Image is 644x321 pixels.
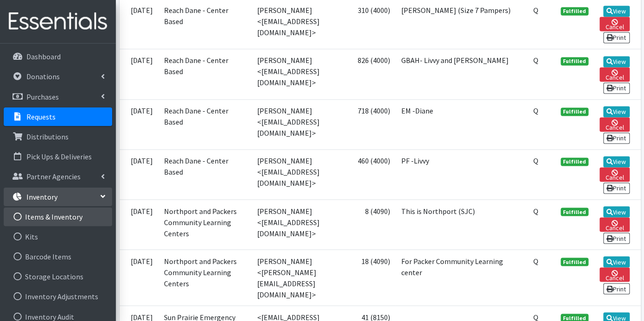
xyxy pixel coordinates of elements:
[120,99,158,149] td: [DATE]
[158,200,252,250] td: Northport and Packers Community Learning Centers
[349,250,396,306] td: 18 (4090)
[349,99,396,149] td: 718 (4000)
[533,206,538,215] abbr: Quantity
[603,82,630,94] a: Print
[561,107,588,116] span: Fulfilled
[252,200,349,250] td: [PERSON_NAME] <[EMAIL_ADDRESS][DOMAIN_NAME]>
[561,57,588,65] span: Fulfilled
[603,206,630,217] a: View
[26,192,57,201] p: Inventory
[158,250,252,306] td: Northport and Packers Community Learning Centers
[26,92,59,101] p: Purchases
[4,6,112,37] img: HumanEssentials
[603,106,630,117] a: View
[561,7,588,15] span: Fulfilled
[26,72,60,81] p: Donations
[4,167,112,186] a: Partner Agencies
[349,149,396,199] td: 460 (4000)
[120,49,158,99] td: [DATE]
[120,200,158,250] td: [DATE]
[600,17,630,31] a: Cancel
[603,56,630,67] a: View
[561,258,588,266] span: Fulfilled
[26,112,56,121] p: Requests
[600,167,630,182] a: Cancel
[252,99,349,149] td: [PERSON_NAME] <[EMAIL_ADDRESS][DOMAIN_NAME]>
[600,67,630,82] a: Cancel
[4,227,112,246] a: Kits
[561,157,588,166] span: Fulfilled
[533,156,538,165] abbr: Quantity
[4,107,112,126] a: Requests
[158,99,252,149] td: Reach Dane - Center Based
[158,149,252,199] td: Reach Dane - Center Based
[4,267,112,286] a: Storage Locations
[349,49,396,99] td: 826 (4000)
[603,156,630,167] a: View
[26,172,81,181] p: Partner Agencies
[533,256,538,265] abbr: Quantity
[600,117,630,132] a: Cancel
[396,49,527,99] td: GBAH- Livvy and [PERSON_NAME]
[4,147,112,166] a: Pick Ups & Deliveries
[26,52,61,61] p: Dashboard
[4,247,112,266] a: Barcode Items
[4,287,112,306] a: Inventory Adjustments
[4,127,112,146] a: Distributions
[4,188,112,206] a: Inventory
[252,149,349,199] td: [PERSON_NAME] <[EMAIL_ADDRESS][DOMAIN_NAME]>
[4,88,112,106] a: Purchases
[603,183,630,194] a: Print
[533,106,538,115] abbr: Quantity
[26,132,69,141] p: Distributions
[26,152,92,161] p: Pick Ups & Deliveries
[561,208,588,216] span: Fulfilled
[603,256,630,267] a: View
[120,149,158,199] td: [DATE]
[600,217,630,232] a: Cancel
[396,250,527,306] td: For Packer Community Learning center
[603,132,630,144] a: Print
[603,6,630,17] a: View
[158,49,252,99] td: Reach Dane - Center Based
[396,200,527,250] td: This is Northport (SJC)
[533,6,538,15] abbr: Quantity
[4,67,112,86] a: Donations
[4,47,112,66] a: Dashboard
[252,250,349,306] td: [PERSON_NAME] <[PERSON_NAME][EMAIL_ADDRESS][DOMAIN_NAME]>
[603,283,630,294] a: Print
[4,208,112,226] a: Items & Inventory
[603,233,630,244] a: Print
[603,32,630,43] a: Print
[600,267,630,282] a: Cancel
[349,200,396,250] td: 8 (4090)
[252,49,349,99] td: [PERSON_NAME] <[EMAIL_ADDRESS][DOMAIN_NAME]>
[396,149,527,199] td: PF -Livvy
[533,56,538,65] abbr: Quantity
[396,99,527,149] td: EM -Diane
[120,250,158,306] td: [DATE]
